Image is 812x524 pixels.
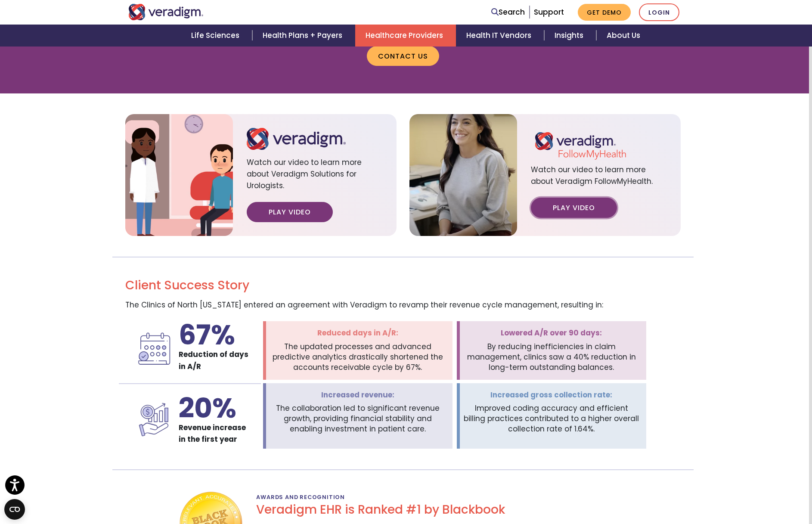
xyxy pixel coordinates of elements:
span: Revenue increase in the first year [179,422,246,444]
a: Insights [544,25,596,47]
a: Life Sciences [181,25,252,47]
a: Health IT Vendors [456,25,544,47]
a: Support [534,7,564,17]
button: Open CMP widget [4,499,25,520]
a: Healthcare Providers [355,25,456,47]
span: The updated processes and advanced predictive analytics drastically shortened the accounts receiv... [273,341,443,372]
a: Play Video [531,198,617,217]
span: Increased gross collection rate: [464,390,639,400]
img: icon-revenue-increase.svg [137,394,172,445]
span: Awards and Recognition [256,490,345,504]
span: By reducing inefficiencies in claim management, clinics saw a 40% reduction in long-term outstand... [467,341,636,372]
a: Contact us [367,46,439,66]
span: 20% [179,389,236,427]
img: solution-provider-urologist-video.jpg [125,114,233,236]
span: Reduced days in A/R: [270,328,446,338]
span: 67% [179,316,235,354]
img: Veradigm logo [128,4,204,20]
img: logo.svg [247,128,346,150]
span: Watch our video to learn more about Veradigm Solutions for Urologists. [247,150,383,202]
span: The collaboration led to significant revenue growth, providing financial stability and enabling i... [276,403,440,434]
span: Reduction of days in A/R [179,349,248,371]
span: Lowered A/R over 90 days: [464,328,639,338]
a: Health Plans + Payers [252,25,355,47]
span: Watch our video to learn more about Veradigm FollowMyHealth. [531,163,667,198]
span: Increased revenue: [270,390,446,400]
h2: Veradigm EHR is Ranked #1 by Blackbook [256,502,628,517]
h2: Client Success Story [125,278,681,293]
img: solution-provider-fmh-video.jpg [409,114,517,236]
img: icon-reduction-days-AR.svg [137,321,172,376]
a: Login [639,3,679,21]
img: veradigm-followmyhealth-stacked.svg [531,128,630,163]
a: About Us [596,25,651,47]
span: Improved coding accuracy and efficient billing practices contributed to a higher overall collecti... [464,403,639,434]
span: The Clinics of North [US_STATE] entered an agreement with Veradigm to revamp their revenue cycle ... [125,300,603,310]
a: Play Video [247,202,333,222]
a: Get Demo [578,4,631,21]
a: Search [491,6,525,18]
